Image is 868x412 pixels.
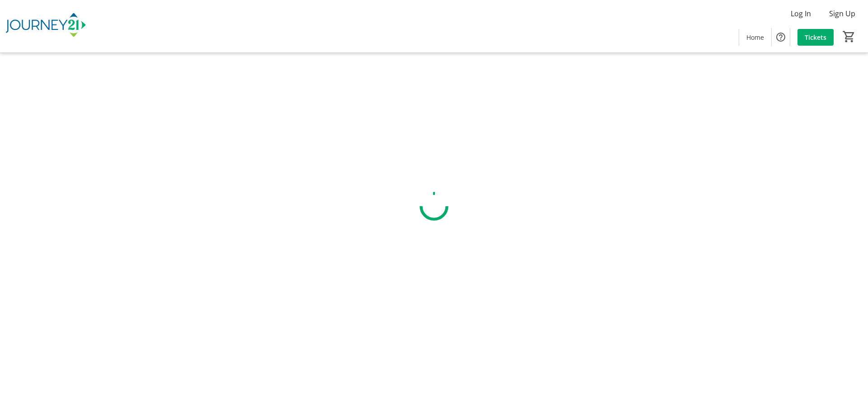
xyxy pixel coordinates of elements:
[772,28,790,46] button: Help
[783,6,818,21] button: Log In
[797,29,834,46] a: Tickets
[829,8,855,19] span: Sign Up
[822,6,863,21] button: Sign Up
[746,33,764,42] span: Home
[5,4,86,49] img: Journey21's Logo
[739,29,771,46] a: Home
[791,8,811,19] span: Log In
[841,28,857,45] button: Cart
[805,33,826,42] span: Tickets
